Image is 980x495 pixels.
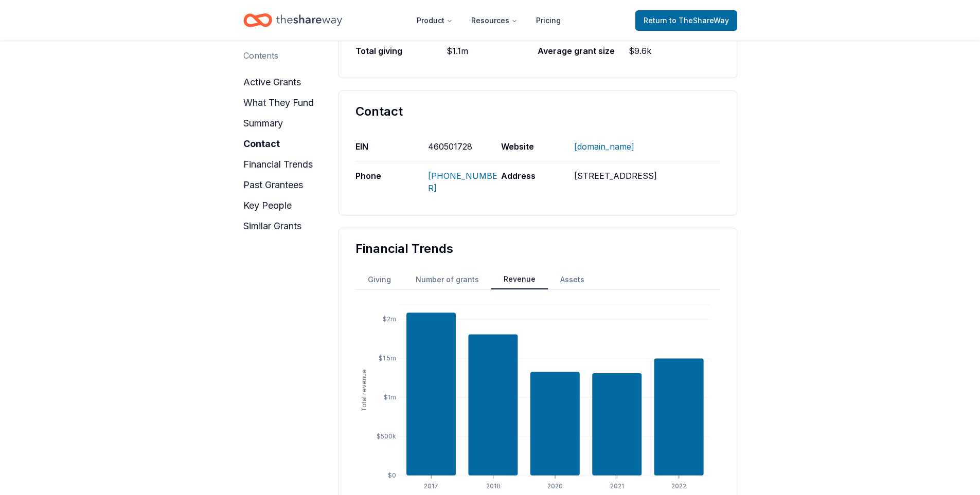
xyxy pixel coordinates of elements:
button: active grants [243,74,301,90]
button: what they fund [243,95,314,111]
a: [PHONE_NUMBER] [428,171,497,193]
div: Website [501,132,574,161]
tspan: $2m [383,315,396,323]
tspan: 2020 [547,482,563,490]
tspan: Total revenue [360,369,368,412]
a: Returnto TheShareWay [635,10,737,31]
div: Total giving [355,36,447,65]
a: Home [243,8,342,32]
button: past grantees [243,177,303,193]
span: [STREET_ADDRESS] [574,171,657,181]
button: summary [243,115,283,132]
button: Product [408,10,461,31]
span: to TheShareWay [669,16,729,25]
div: $9.6k [629,36,720,65]
tspan: $1m [384,393,396,401]
div: Average grant size [538,36,629,65]
div: Contact [355,103,720,120]
div: Financial Trends [355,241,720,257]
button: contact [243,136,280,152]
button: Resources [463,10,526,31]
button: Giving [355,270,403,289]
div: Phone [355,161,429,203]
button: Assets [548,270,597,289]
button: similar grants [243,218,301,234]
div: 460501728 [428,132,501,161]
tspan: 2017 [424,482,438,490]
tspan: 2018 [486,482,500,490]
div: Address [501,161,574,203]
tspan: $500k [377,432,396,440]
tspan: 2021 [610,482,623,490]
button: key people [243,197,292,214]
button: Revenue [491,270,548,289]
a: [DOMAIN_NAME] [574,133,634,160]
button: financial trends [243,156,313,173]
tspan: $0 [388,471,396,479]
nav: Main [408,8,569,32]
div: EIN [355,132,429,161]
div: $1.1m [447,36,538,65]
tspan: 2022 [671,482,686,490]
a: Pricing [528,10,569,31]
button: Number of grants [403,270,491,289]
tspan: $1.5m [379,354,396,362]
div: Contents [243,49,278,62]
span: Return [644,14,729,27]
